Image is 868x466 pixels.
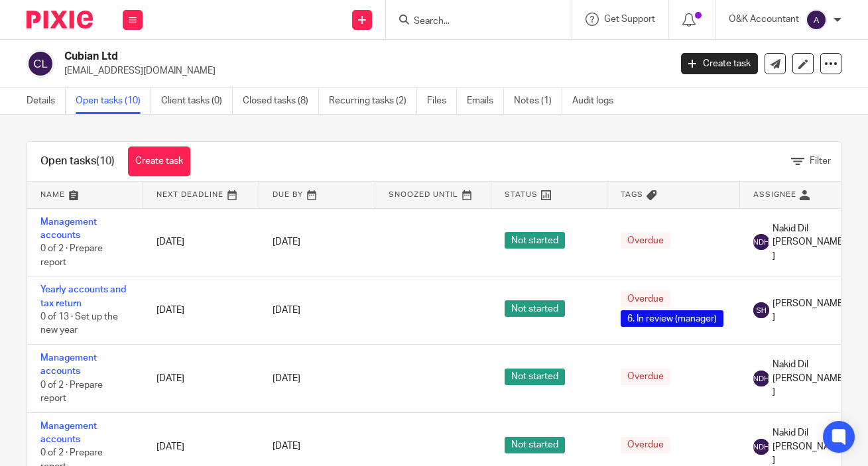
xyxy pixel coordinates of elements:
td: [DATE] [143,345,259,413]
a: Client tasks (0) [161,88,233,114]
img: svg%3E [753,439,769,455]
span: Not started [505,369,565,385]
h1: Open tasks [40,154,115,168]
span: Overdue [621,232,670,249]
a: Management accounts [40,353,97,376]
a: Audit logs [572,88,623,114]
img: svg%3E [753,371,769,386]
span: 0 of 2 · Prepare report [40,380,103,404]
a: Yearly accounts and tax return [40,285,126,308]
img: svg%3E [806,9,827,30]
span: [DATE] [273,442,300,451]
a: Management accounts [40,217,97,240]
h2: Cubian Ltd [64,50,542,64]
span: Tags [621,191,643,198]
span: Overdue [621,369,670,385]
span: [DATE] [273,374,300,383]
a: Files [427,88,457,114]
span: Get Support [604,15,655,24]
a: Notes (1) [514,88,562,114]
a: Create task [681,53,758,74]
span: [DATE] [273,306,300,315]
a: Open tasks (10) [76,88,151,114]
span: Not started [505,437,565,453]
span: Snoozed Until [389,191,458,198]
img: svg%3E [753,234,769,250]
img: svg%3E [27,50,54,78]
a: Details [27,88,66,114]
span: Not started [505,300,565,317]
span: Nakid Dil [PERSON_NAME] [773,222,843,262]
span: 0 of 2 · Prepare report [40,244,103,267]
input: Search [412,16,532,28]
span: Not started [505,232,565,249]
span: Nakid Dil [PERSON_NAME] [773,358,843,398]
img: svg%3E [753,302,769,318]
a: Closed tasks (8) [243,88,319,114]
a: Recurring tasks (2) [329,88,417,114]
a: Create task [128,146,190,176]
span: 0 of 13 · Set up the new year [40,312,118,335]
span: [DATE] [273,237,300,247]
p: [EMAIL_ADDRESS][DOMAIN_NAME] [64,64,661,78]
p: O&K Accountant [729,13,799,26]
img: Pixie [27,11,93,29]
span: Overdue [621,290,670,307]
span: Status [505,191,538,198]
a: Management accounts [40,422,97,444]
td: [DATE] [143,208,259,276]
span: 6. In review (manager) [621,310,723,327]
span: (10) [96,156,115,166]
span: Filter [810,156,831,166]
td: [DATE] [143,276,259,345]
a: Emails [467,88,504,114]
span: [PERSON_NAME] [773,297,843,324]
span: Overdue [621,437,670,453]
